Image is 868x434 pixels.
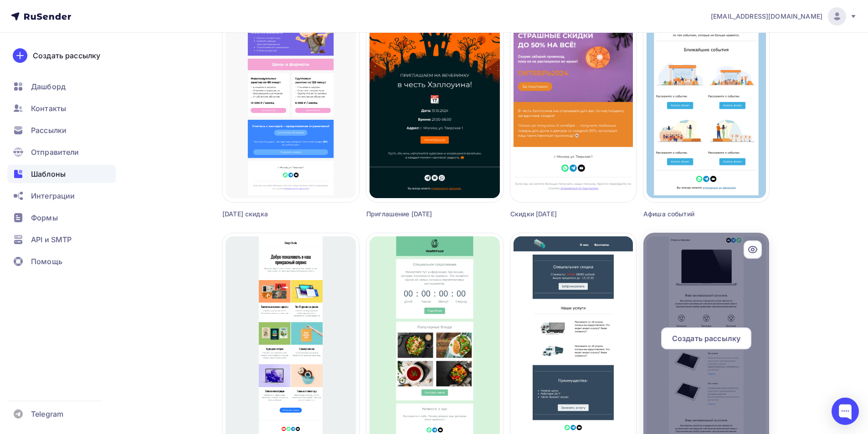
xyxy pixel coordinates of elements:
[31,234,72,245] span: API и SMTP
[33,50,100,61] div: Создать рассылку
[31,190,75,201] span: Интеграции
[7,143,116,161] a: Отправители
[366,209,469,219] div: Приглашение [DATE]
[510,209,605,219] div: Скидки [DATE]
[31,256,62,267] span: Помощь
[672,333,740,344] span: Создать рассылку
[31,103,66,114] span: Контакты
[711,12,822,21] span: [EMAIL_ADDRESS][DOMAIN_NAME]
[643,209,738,219] div: Афиша событий
[31,125,67,136] span: Рассылки
[711,7,857,26] a: [EMAIL_ADDRESS][DOMAIN_NAME]
[31,212,58,223] span: Формы
[7,209,116,227] a: Формы
[7,77,116,96] a: Дашборд
[7,165,116,183] a: Шаблоны
[31,147,79,158] span: Отправители
[222,209,325,219] div: [DATE] скидка
[7,99,116,117] a: Контакты
[31,168,66,179] span: Шаблоны
[31,408,63,419] span: Telegram
[7,121,116,139] a: Рассылки
[31,81,66,92] span: Дашборд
